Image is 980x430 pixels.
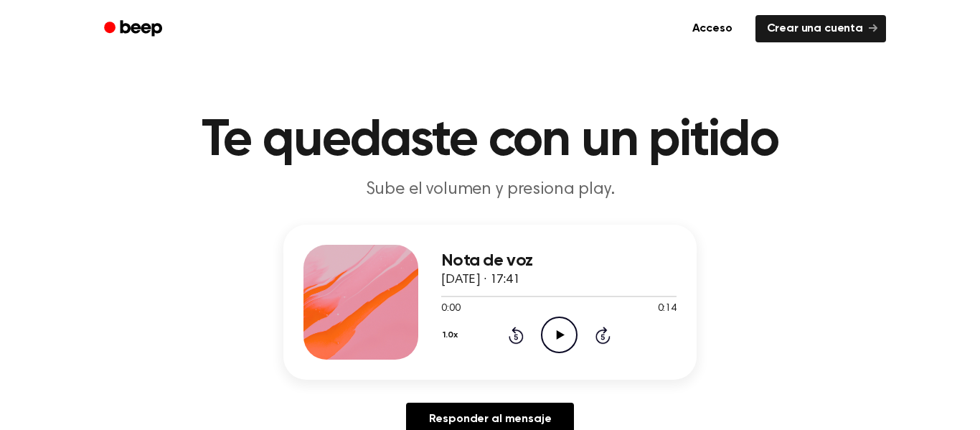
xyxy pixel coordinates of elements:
button: 1.0x [441,323,463,347]
a: Bip [94,15,175,43]
font: Responder al mensaje [429,413,552,425]
font: Sube el volumen y presiona play. [366,181,615,198]
a: Crear una cuenta [755,15,886,42]
font: Crear una cuenta [767,23,863,34]
font: [DATE] · 17:41 [441,274,520,286]
font: 0:00 [441,304,460,314]
a: Acceso [678,12,747,45]
font: Te quedaste con un pitido [202,115,778,167]
font: Acceso [692,23,732,34]
font: 0:14 [658,304,677,314]
font: Nota de voz [441,252,532,269]
font: 1.0x [443,331,457,340]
